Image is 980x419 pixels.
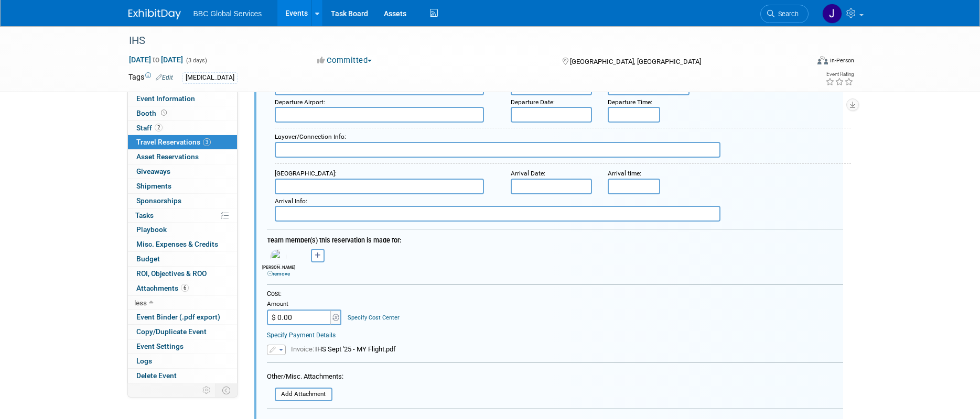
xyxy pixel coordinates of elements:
span: Arrival Info [275,197,306,205]
span: Invoice: [291,345,315,353]
td: Toggle Event Tabs [216,383,237,397]
div: In-Person [830,57,854,64]
a: remove [267,271,290,277]
span: Arrival time [608,170,640,177]
span: Playbook [136,225,167,234]
span: Departure Date [511,98,553,106]
span: Event Settings [136,342,184,350]
a: Delete Event [128,369,237,383]
a: Logs [128,354,237,368]
span: to [151,56,161,64]
img: Jennifer Benedict [822,4,842,24]
a: Edit [156,74,173,81]
span: Attachments [136,284,189,292]
a: Event Settings [128,339,237,354]
span: [GEOGRAPHIC_DATA] [275,170,335,177]
span: IHS Sept '25 - MY Flight.pdf [291,345,396,353]
a: Budget [128,252,237,266]
div: Event Format [747,54,855,70]
div: Amount [267,300,343,310]
span: 6 [181,284,189,292]
a: Tasks [128,208,237,223]
span: Search [774,10,799,18]
a: Asset Reservations [128,150,237,164]
span: Event Binder (.pdf export) [136,313,220,321]
a: Event Information [128,92,237,106]
img: Format-Inperson.png [817,56,828,64]
div: Team member(s) this reservation is made for: [267,231,843,246]
span: less [134,299,147,307]
a: Copy/Duplicate Event [128,325,237,339]
span: BBC Global Services [193,9,262,18]
a: Specify Payment Details [267,332,336,339]
span: Travel Reservations [136,138,211,146]
span: 2 [155,124,163,131]
a: Giveaways [128,164,237,179]
small: : [275,133,346,140]
td: Tags [128,72,173,84]
a: Booth [128,106,237,120]
small: : [608,98,652,106]
span: Budget [136,255,160,263]
span: Departure Time [608,98,651,106]
span: Booth not reserved yet [159,109,169,117]
td: Personalize Event Tab Strip [198,383,216,397]
span: Logs [136,357,152,365]
a: Travel Reservations3 [128,135,237,149]
div: [MEDICAL_DATA] [182,72,238,83]
span: (3 days) [185,57,207,64]
span: 3 [203,138,211,146]
span: Arrival Date [511,170,544,177]
span: Sponsorships [136,196,181,205]
img: ExhibitDay [128,9,181,19]
span: Booth [136,109,169,117]
div: Cost: [267,290,843,299]
a: Misc. Expenses & Credits [128,237,237,251]
body: Rich Text Area. Press ALT-0 for help. [6,4,561,14]
span: Misc. Expenses & Credits [136,240,218,248]
a: Specify Cost Center [348,314,400,321]
small: : [511,170,545,177]
div: IHS [125,31,793,50]
span: Layover/Connection Info [275,133,344,140]
small: : [275,98,325,106]
div: Event Rating [825,72,854,77]
a: Event Binder (.pdf export) [128,310,237,324]
div: [PERSON_NAME] [262,264,296,277]
span: Departure Airport [275,98,324,106]
div: Other/Misc. Attachments: [267,372,343,384]
span: Giveaways [136,167,170,175]
span: Event Information [136,94,195,103]
a: Attachments6 [128,281,237,295]
span: [DATE] [DATE] [128,55,184,64]
a: Staff2 [128,121,237,135]
a: less [128,296,237,310]
button: Committed [314,55,376,66]
span: Copy/Duplicate Event [136,327,207,336]
a: Search [760,5,809,23]
span: ROI, Objectives & ROO [136,269,207,278]
span: Staff [136,124,163,132]
a: ROI, Objectives & ROO [128,267,237,281]
span: [GEOGRAPHIC_DATA], [GEOGRAPHIC_DATA] [570,58,701,65]
small: : [511,98,555,106]
span: Delete Event [136,371,177,380]
span: Asset Reservations [136,152,199,161]
a: Playbook [128,223,237,237]
small: : [275,170,337,177]
span: Shipments [136,182,171,190]
a: Sponsorships [128,194,237,208]
small: : [608,170,641,177]
span: Tasks [135,211,154,219]
small: : [275,197,307,205]
a: Shipments [128,179,237,193]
